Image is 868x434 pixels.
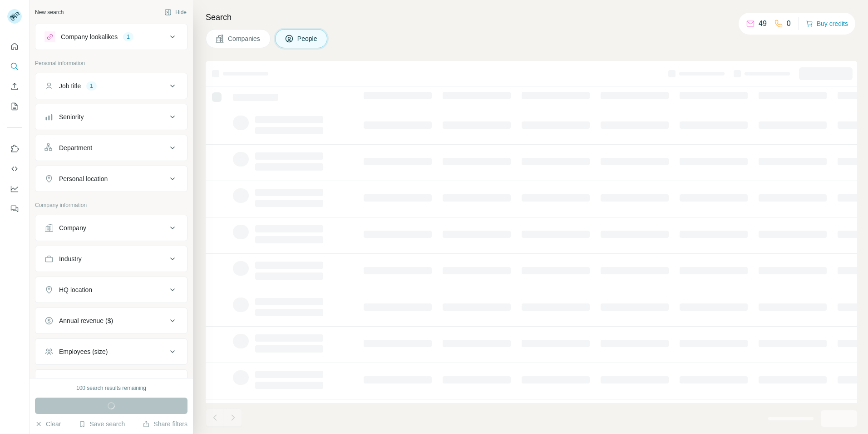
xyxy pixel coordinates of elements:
button: Hide [158,5,193,19]
button: Buy credits [806,17,848,30]
button: Technologies [35,372,187,394]
button: Annual revenue ($) [35,310,187,332]
div: Company [59,223,86,232]
div: Seniority [59,112,84,121]
div: Department [59,143,92,152]
div: Job title [59,81,81,91]
button: Save search [79,419,125,429]
button: Enrich CSV [7,78,22,95]
div: 1 [86,82,97,90]
button: My lists [7,98,22,115]
p: 49 [759,18,767,29]
button: Search [7,58,22,75]
button: Company [35,217,187,239]
button: Feedback [7,201,22,217]
button: Seniority [35,106,187,128]
div: Company lookalikes [61,32,118,41]
h4: Search [206,11,857,24]
button: Employees (size) [35,341,187,363]
button: Industry [35,248,187,270]
p: Personal information [35,59,187,67]
button: Use Surfe API [7,161,22,177]
div: 1 [123,33,133,41]
div: Personal location [59,174,108,183]
span: Companies [228,34,261,43]
button: Use Surfe on LinkedIn [7,141,22,157]
div: Employees (size) [59,347,108,356]
button: Department [35,137,187,159]
p: Company information [35,201,187,209]
span: People [297,34,318,43]
button: HQ location [35,279,187,301]
div: New search [35,8,64,16]
button: Job title1 [35,75,187,97]
button: Share filters [143,419,187,429]
div: HQ location [59,285,92,294]
div: Industry [59,254,82,263]
button: Quick start [7,38,22,55]
button: Dashboard [7,181,22,197]
div: Annual revenue ($) [59,316,113,325]
p: 0 [787,18,791,29]
button: Company lookalikes1 [35,26,187,48]
button: Personal location [35,168,187,190]
button: Clear [35,419,61,429]
div: 100 search results remaining [76,384,146,392]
